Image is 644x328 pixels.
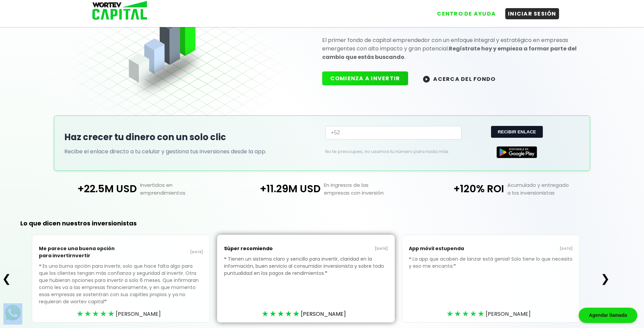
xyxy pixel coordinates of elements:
p: El primer fondo de capital emprendedor con un enfoque integral y estratégico en empresas emergent... [322,36,580,61]
span: [PERSON_NAME] [486,310,531,318]
button: RECIBIR ENLACE [491,126,543,138]
h2: Haz crecer tu dinero con un solo clic [64,131,318,144]
button: CENTRO DE AYUDA [434,8,498,19]
span: ❝ [224,256,228,262]
a: INICIAR SESIÓN [498,3,559,19]
span: ❞ [104,298,108,305]
p: +120% ROI [414,181,504,197]
div: ★★★★★ [447,309,486,319]
img: Google Play [496,146,537,158]
p: La app que acaben de lanzar está genial! Solo tiene lo que necesito y eso me encanta. [409,256,573,280]
strong: Regístrate hoy y empieza a formar parte del cambio que estás buscando [322,45,577,61]
p: App móvil estupenda [409,242,491,256]
p: Me parece una buena opción para invertirnvertir [39,242,121,263]
a: COMIENZA A INVERTIR [322,74,415,82]
p: Recibe el enlace directo a tu celular y gestiona tus inversiones desde la app. [64,147,318,156]
img: wortev-capital-acerca-del-fondo [423,76,430,83]
p: En ingresos de las empresas con inversión [320,181,414,197]
p: Invertidos en emprendimientos [137,181,230,197]
p: +22.5M USD [47,181,137,197]
button: COMIENZA A INVERTIR [322,71,408,85]
span: ❞ [325,270,329,277]
p: Súper recomiendo [224,242,306,256]
button: INICIAR SESIÓN [505,8,559,19]
div: Agendar llamada [579,308,637,323]
button: ❯ [599,272,612,285]
p: +11.29M USD [230,181,320,197]
p: [DATE] [306,246,388,252]
p: [DATE] [121,249,203,255]
button: ACERCA DEL FONDO [415,71,504,86]
span: ❞ [453,263,457,269]
p: Acumulado y entregado a los inversionistas [504,181,597,197]
img: logos_whatsapp-icon.242b2217.svg [3,303,22,322]
p: [DATE] [491,246,573,252]
span: [PERSON_NAME] [301,310,346,318]
span: [PERSON_NAME] [116,310,161,318]
p: No te preocupes, no usamos tu número para nada más. [325,149,451,155]
span: ❝ [409,256,413,262]
a: CENTRO DE AYUDA [427,3,498,19]
div: ★★★★★ [77,309,116,319]
p: Es una burna opción para invertir, solo que hace falta algo para que los clientes tengan más conf... [39,263,203,315]
p: Tienen un sistema claro y sencillo para invertir, claridad en la información, buen servicio al co... [224,256,388,287]
div: ★★★★★ [262,309,301,319]
span: ❝ [39,263,43,269]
